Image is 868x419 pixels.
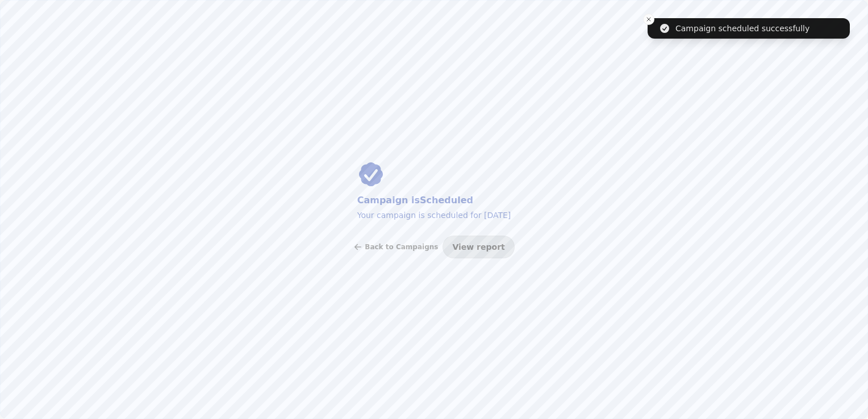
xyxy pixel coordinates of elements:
[357,208,511,222] p: Your campaign is scheduled for [DATE]
[443,236,514,258] button: View report
[353,236,438,258] button: Back to Campaigns
[643,14,654,25] button: Close toast
[365,244,438,250] span: Back to Campaigns
[357,192,511,208] h2: Campaign is Scheduled
[675,23,809,34] div: Campaign scheduled successfully
[452,243,504,251] span: View report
